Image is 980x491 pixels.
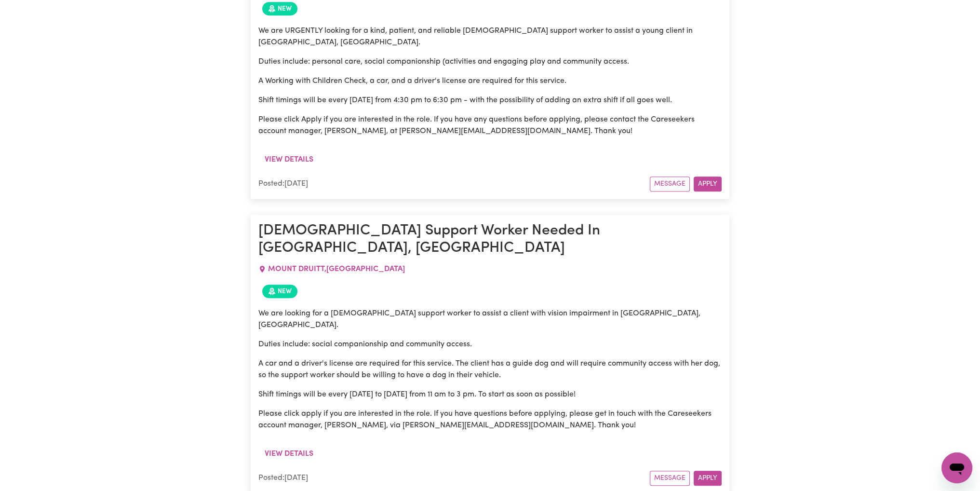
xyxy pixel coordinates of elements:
div: Posted: [DATE] [258,472,650,484]
button: Apply for this job [694,471,722,486]
p: A car and a driver's license are required for this service. The client has a guide dog and will r... [258,358,722,381]
p: A Working with Children Check, a car, and a driver's license are required for this service. [258,75,722,87]
p: We are looking for a [DEMOGRAPHIC_DATA] support worker to assist a client with vision impairment ... [258,308,722,331]
p: We are URGENTLY looking for a kind, patient, and reliable [DEMOGRAPHIC_DATA] support worker to as... [258,25,722,48]
p: Shift timings will be every [DATE] to [DATE] from 11 am to 3 pm. To start as soon as possible! [258,389,722,400]
button: View details [258,150,320,169]
button: Message [650,177,690,191]
iframe: Button to launch messaging window [941,452,972,483]
p: Please click Apply if you are interested in the role. If you have any questions before applying, ... [258,114,722,137]
span: Job posted within the last 30 days [262,285,297,298]
button: View details [258,445,320,463]
button: Message [650,471,690,486]
h1: [DEMOGRAPHIC_DATA] Support Worker Needed In [GEOGRAPHIC_DATA], [GEOGRAPHIC_DATA] [258,222,722,258]
p: Please click apply if you are interested in the role. If you have questions before applying, plea... [258,408,722,431]
button: Apply for this job [694,177,722,191]
span: Job posted within the last 30 days [262,2,297,15]
div: Posted: [DATE] [258,178,650,190]
p: Duties include: social companionship and community access. [258,339,722,350]
span: MOUNT DRUITT , [GEOGRAPHIC_DATA] [268,265,405,273]
p: Shift timings will be every [DATE] from 4:30 pm to 6:30 pm - with the possibility of adding an ex... [258,95,722,106]
p: Duties include: personal care, social companionship (activities and engaging play and community a... [258,56,722,68]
